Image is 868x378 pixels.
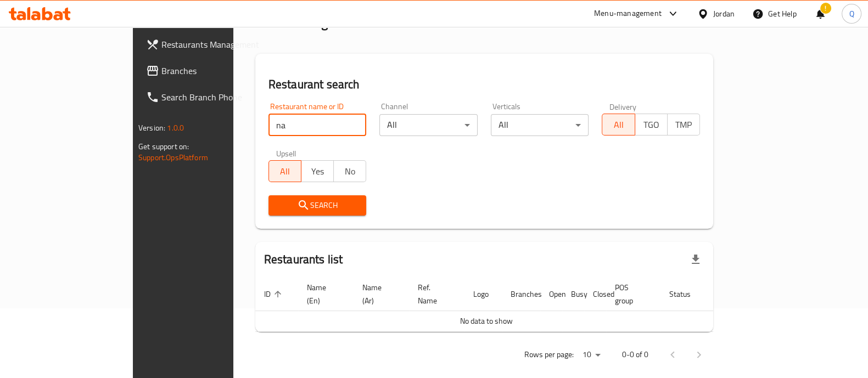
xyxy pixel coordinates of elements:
[562,278,584,311] th: Busy
[268,195,367,216] button: Search
[301,160,334,182] button: Yes
[276,149,296,157] label: Upsell
[672,117,696,133] span: TMP
[255,14,363,32] h2: Menu management
[667,114,700,136] button: TMP
[306,163,329,179] span: Yes
[460,314,513,328] span: No data to show
[584,278,606,311] th: Closed
[307,281,340,307] span: Name (En)
[669,287,705,301] span: Status
[161,91,269,104] span: Search Branch Phone
[464,278,502,311] th: Logo
[138,139,189,154] span: Get support on:
[333,160,366,182] button: No
[268,76,700,93] h2: Restaurant search
[268,160,301,182] button: All
[713,8,735,20] div: Jordan
[418,281,451,307] span: Ref. Name
[362,281,396,307] span: Name (Ar)
[137,31,278,58] a: Restaurants Management
[540,278,562,311] th: Open
[635,114,668,136] button: TGO
[161,38,269,51] span: Restaurants Management
[491,114,589,136] div: All
[138,121,165,135] span: Version:
[273,163,297,179] span: All
[277,199,358,212] span: Search
[594,7,662,20] div: Menu-management
[137,84,278,110] a: Search Branch Phone
[137,58,278,84] a: Branches
[167,121,184,135] span: 1.0.0
[264,287,285,301] span: ID
[615,281,647,307] span: POS group
[264,251,343,268] h2: Restaurants list
[338,163,362,179] span: No
[379,114,478,136] div: All
[255,278,756,332] table: enhanced table
[138,150,208,165] a: Support.OpsPlatform
[622,348,648,362] p: 0-0 of 0
[524,348,574,362] p: Rows per page:
[578,347,604,363] div: Rows per page:
[607,117,630,133] span: All
[502,278,540,311] th: Branches
[161,64,269,77] span: Branches
[268,114,367,136] input: Search for restaurant name or ID..
[602,114,635,136] button: All
[849,8,854,20] span: Q
[609,103,637,110] label: Delivery
[640,117,663,133] span: TGO
[682,246,709,273] div: Export file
